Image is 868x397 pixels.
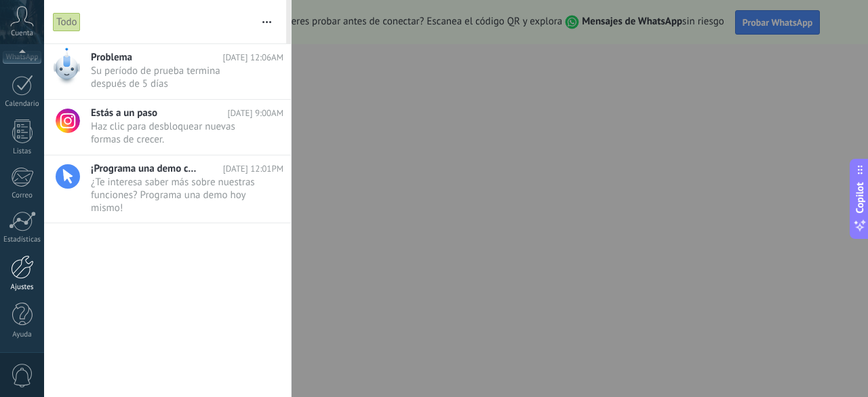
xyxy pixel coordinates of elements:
[91,162,199,175] span: ¡Programa una demo con un experto!
[91,107,157,119] span: Estás a un paso
[44,155,291,223] a: ¡Programa una demo con un experto! [DATE] 12:01PM ¿Te interesa saber más sobre nuestras funciones...
[91,176,258,214] span: ¿Te interesa saber más sobre nuestras funciones? Programa una demo hoy mismo!
[3,100,42,109] div: Calendario
[223,162,283,175] span: [DATE] 12:01PM
[53,12,81,32] div: Todo
[44,100,291,155] a: Estás a un paso [DATE] 9:00AM Haz clic para desbloquear nuevas formas de crecer.
[91,64,258,90] span: Su período de prueba termina después de 5 días
[853,182,867,213] span: Copilot
[11,29,33,38] span: Cuenta
[3,330,42,339] div: Ayuda
[3,191,42,200] div: Correo
[228,107,283,119] span: [DATE] 9:00AM
[222,51,283,64] span: [DATE] 12:06AM
[3,283,42,292] div: Ajustes
[3,235,42,244] div: Estadísticas
[91,51,132,64] span: Problema
[3,147,42,156] div: Listas
[44,44,291,99] a: Problema [DATE] 12:06AM Su período de prueba termina después de 5 días
[91,120,258,146] span: Haz clic para desbloquear nuevas formas de crecer.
